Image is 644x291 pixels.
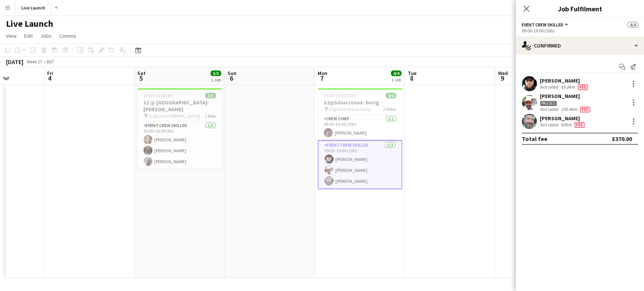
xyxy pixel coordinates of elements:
span: 10:00-14:00 (4h) [143,93,174,98]
div: [PERSON_NAME] [540,115,586,122]
span: S2@Silverstone: Derig [329,106,370,112]
div: [PERSON_NAME] [540,77,589,84]
span: Fee [580,107,590,112]
span: Week 27 [25,59,44,64]
div: [DATE] [6,58,23,66]
span: 6 [226,74,237,83]
span: Comms [59,32,76,39]
div: 85.8km [559,84,576,90]
span: Tue [408,70,417,77]
div: Total fee [522,135,547,142]
span: 4 [46,74,53,83]
span: S2 @ [GEOGRAPHIC_DATA]: [PERSON_NAME] [148,113,205,119]
app-job-card: 10:00-14:00 (4h)3/3S2 @ [GEOGRAPHIC_DATA]: [PERSON_NAME] S2 @ [GEOGRAPHIC_DATA]: [PERSON_NAME]1 R... [137,88,222,169]
div: 92km [559,122,573,128]
span: 5 [136,74,146,83]
div: Not rated [540,84,559,90]
span: Wed [498,70,508,77]
span: 4/4 [627,22,638,28]
h3: Job Fulfilment [516,4,644,14]
h1: Live Launch [6,18,53,29]
span: Edit [24,32,33,39]
div: 100.4km [559,106,579,112]
div: Crew has different fees then in role [576,84,589,90]
h3: S2 @ [GEOGRAPHIC_DATA]: [PERSON_NAME] [137,99,222,113]
div: Crew has different fees then in role [573,122,586,128]
span: Sat [137,70,146,77]
span: Fee [578,84,588,90]
span: 9 [497,74,508,83]
span: 4/4 [386,93,396,98]
button: Event Crew Skilled [522,22,569,28]
span: 1 Role [205,113,216,119]
span: 3/3 [211,70,221,76]
span: 09:00-19:00 (10h) [324,93,357,98]
a: Edit [21,31,36,41]
div: BST [47,59,54,64]
span: View [6,32,17,39]
div: Not rated [540,122,559,128]
div: Paused [540,101,557,106]
div: 1 Job [391,77,401,83]
div: [PERSON_NAME] [540,93,592,100]
div: Crew has different fees then in role [579,106,592,112]
h3: S2@Silverstone: Derig [318,99,402,106]
span: Sun [227,70,237,77]
span: Fee [575,122,584,128]
button: Live Launch [15,0,52,15]
span: Event Crew Skilled [522,22,563,28]
div: Not rated [540,106,559,112]
a: Comms [56,31,79,41]
app-card-role: Event Crew Skilled3/309:00-19:00 (10h)[PERSON_NAME][PERSON_NAME][PERSON_NAME] [318,140,402,189]
app-job-card: 09:00-19:00 (10h)4/4S2@Silverstone: Derig S2@Silverstone: Derig2 RolesCrew Chief1/109:00-19:00 (1... [318,88,402,189]
div: Confirmed [516,37,644,55]
span: 7 [317,74,327,83]
span: 8 [407,74,417,83]
span: Fri [47,70,53,77]
a: View [3,31,20,41]
div: 1 Job [211,77,221,83]
span: 2 Roles [383,106,396,112]
app-card-role: Event Crew Skilled3/310:00-14:00 (4h)[PERSON_NAME][PERSON_NAME][PERSON_NAME] [137,121,222,169]
div: £370.00 [612,135,632,142]
app-card-role: Crew Chief1/109:00-19:00 (10h)[PERSON_NAME] [318,115,402,140]
a: Jobs [37,31,55,41]
div: 09:00-19:00 (10h) [522,28,638,34]
span: Mon [318,70,327,77]
span: Jobs [40,32,52,39]
span: 4/4 [391,70,401,76]
span: 3/3 [205,93,216,98]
